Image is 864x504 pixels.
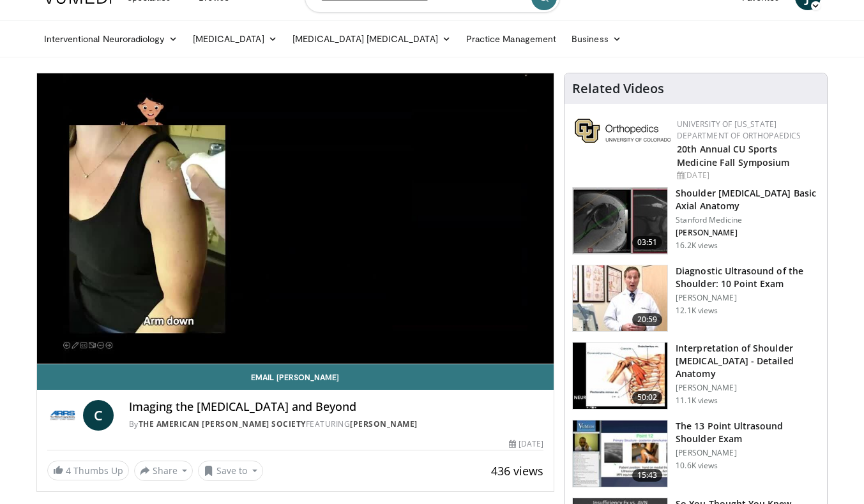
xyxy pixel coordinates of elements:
[350,419,418,429] a: [PERSON_NAME]
[573,420,667,487] img: 7b323ec8-d3a2-4ab0-9251-f78bf6f4eb32.150x105_q85_crop-smart_upscale.jpg
[572,265,819,332] a: 20:59 Diagnostic Ultrasound of the Shoulder: 10 Point Exam [PERSON_NAME] 12.1K views
[198,461,263,481] button: Save to
[129,400,544,414] h4: Imaging the [MEDICAL_DATA] and Beyond
[676,241,718,251] p: 16.2K views
[37,364,554,390] a: Email [PERSON_NAME]
[677,143,789,168] a: 20th Annual CU Sports Medicine Fall Symposium
[676,265,819,290] h3: Diagnostic Ultrasound of the Shoulder: 10 Point Exam
[632,313,663,326] span: 20:59
[573,188,667,254] img: 843da3bf-65ba-4ef1-b378-e6073ff3724a.150x105_q85_crop-smart_upscale.jpg
[509,438,543,450] div: [DATE]
[36,26,185,52] a: Interventional Neuroradiology
[37,73,554,364] video-js: Video Player
[632,469,663,482] span: 15:43
[676,396,718,406] p: 11.1K views
[285,26,459,52] a: [MEDICAL_DATA] [MEDICAL_DATA]
[676,215,819,225] p: Stanford Medicine
[139,419,306,429] a: The American [PERSON_NAME] Society
[66,464,71,477] span: 4
[459,26,564,52] a: Practice Management
[676,448,819,458] p: [PERSON_NAME]
[677,170,817,181] div: [DATE]
[632,391,663,404] span: 50:02
[491,463,543,478] span: 436 views
[575,119,671,143] img: 355603a8-37da-49b6-856f-e00d7e9307d3.png.150x105_q85_autocrop_double_scale_upscale_version-0.2.png
[47,461,129,480] a: 4 Thumbs Up
[47,400,78,431] img: The American Roentgen Ray Society
[572,81,664,96] h4: Related Videos
[676,342,819,380] h3: Interpretation of Shoulder [MEDICAL_DATA] - Detailed Anatomy
[572,342,819,410] a: 50:02 Interpretation of Shoulder [MEDICAL_DATA] - Detailed Anatomy [PERSON_NAME] 11.1K views
[564,26,629,52] a: Business
[134,461,193,481] button: Share
[572,187,819,255] a: 03:51 Shoulder [MEDICAL_DATA] Basic Axial Anatomy Stanford Medicine [PERSON_NAME] 16.2K views
[573,343,667,409] img: b344877d-e8e2-41e4-9927-e77118ec7d9d.150x105_q85_crop-smart_upscale.jpg
[676,187,819,212] h3: Shoulder [MEDICAL_DATA] Basic Axial Anatomy
[676,228,819,238] p: [PERSON_NAME]
[572,420,819,487] a: 15:43 The 13 Point Ultrasound Shoulder Exam [PERSON_NAME] 10.6K views
[573,265,667,332] img: 2e2aae31-c28f-4877-acf1-fe75dd611276.150x105_q85_crop-smart_upscale.jpg
[129,419,544,430] div: By FEATURING
[676,306,718,316] p: 12.1K views
[83,400,114,431] a: C
[677,119,801,141] a: University of [US_STATE] Department of Orthopaedics
[676,420,819,445] h3: The 13 Point Ultrasound Shoulder Exam
[676,461,718,471] p: 10.6K views
[632,236,663,249] span: 03:51
[676,383,819,393] p: [PERSON_NAME]
[676,293,819,303] p: [PERSON_NAME]
[185,26,285,52] a: [MEDICAL_DATA]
